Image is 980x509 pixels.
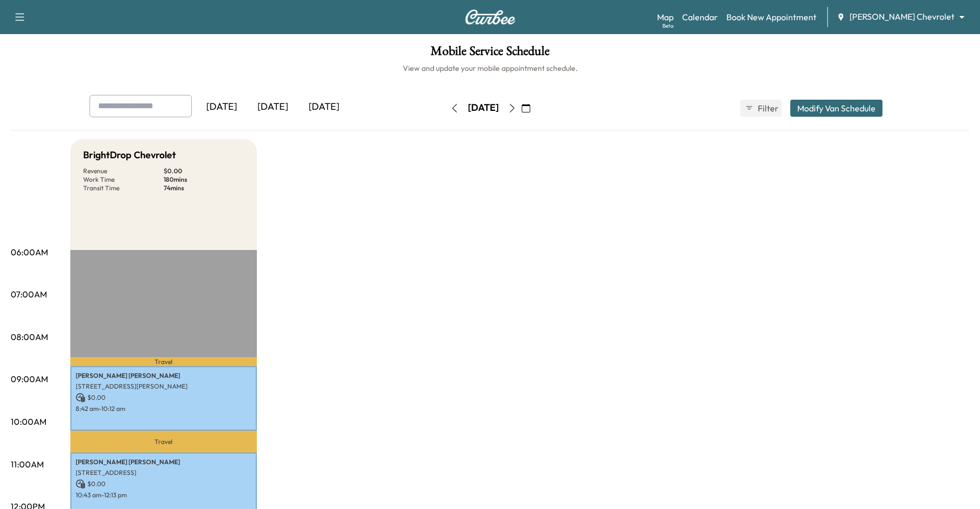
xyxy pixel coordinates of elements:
[465,10,516,25] img: Curbee Logo
[76,382,252,391] p: [STREET_ADDRESS][PERSON_NAME]
[740,100,782,117] button: Filter
[164,175,244,184] p: 180 mins
[76,405,252,413] p: 8:42 am - 10:12 am
[76,371,252,380] p: [PERSON_NAME] [PERSON_NAME]
[11,63,969,74] h6: View and update your mobile appointment schedule.
[11,415,46,428] p: 10:00AM
[11,373,48,385] p: 09:00AM
[76,468,252,477] p: [STREET_ADDRESS]
[11,246,48,258] p: 06:00AM
[11,45,969,63] h1: Mobile Service Schedule
[11,288,47,301] p: 07:00AM
[298,95,350,119] div: [DATE]
[849,11,954,23] span: [PERSON_NAME] Chevrolet
[83,175,164,184] p: Work Time
[247,95,298,119] div: [DATE]
[657,11,674,23] a: MapBeta
[164,167,244,175] p: $ 0.00
[196,95,247,119] div: [DATE]
[76,458,252,466] p: [PERSON_NAME] [PERSON_NAME]
[76,393,252,402] p: $ 0.00
[726,11,816,23] a: Book New Appointment
[83,167,164,175] p: Revenue
[70,431,257,453] p: Travel
[790,100,882,117] button: Modify Van Schedule
[11,330,48,343] p: 08:00AM
[11,458,44,471] p: 11:00AM
[758,102,777,115] span: Filter
[164,184,244,192] p: 74 mins
[70,357,257,366] p: Travel
[76,491,252,499] p: 10:43 am - 12:13 pm
[76,479,252,489] p: $ 0.00
[682,11,718,23] a: Calendar
[83,148,176,163] h5: BrightDrop Chevrolet
[662,22,674,30] div: Beta
[468,101,499,115] div: [DATE]
[83,184,164,192] p: Transit Time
